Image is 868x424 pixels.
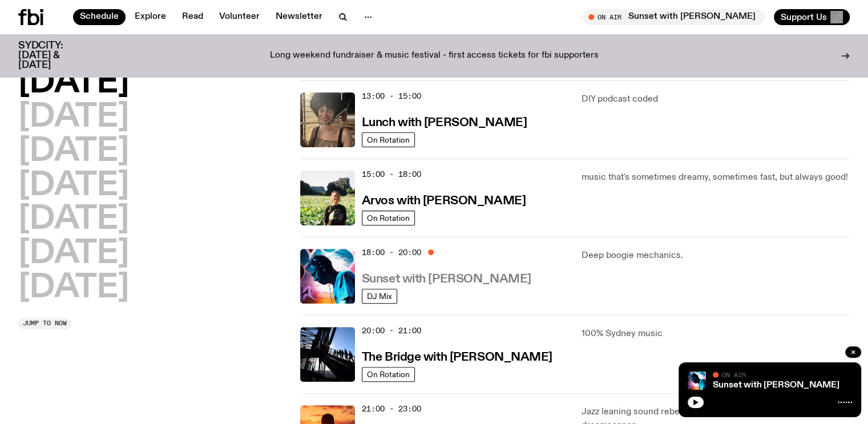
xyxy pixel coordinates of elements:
[362,195,526,207] h3: Arvos with [PERSON_NAME]
[713,381,839,390] a: Sunset with [PERSON_NAME]
[362,169,421,180] span: 15:00 - 18:00
[18,136,129,168] button: [DATE]
[362,349,552,364] a: The Bridge with [PERSON_NAME]
[18,204,129,236] button: [DATE]
[18,272,129,304] button: [DATE]
[18,102,129,134] button: [DATE]
[270,51,599,61] p: Long weekend fundraiser & music festival - first access tickets for fbi supporters
[582,327,850,341] p: 100% Sydney music
[367,213,410,222] span: On Rotation
[362,211,415,225] a: On Rotation
[362,132,415,147] a: On Rotation
[583,9,765,25] button: On AirSunset with [PERSON_NAME]
[582,92,850,106] p: DIY podcast coded
[300,171,355,225] img: Bri is smiling and wearing a black t-shirt. She is standing in front of a lush, green field. Ther...
[73,9,126,25] a: Schedule
[362,325,421,336] span: 20:00 - 21:00
[362,193,526,207] a: Arvos with [PERSON_NAME]
[362,352,552,364] h3: The Bridge with [PERSON_NAME]
[582,249,850,263] p: Deep boogie mechanics.
[18,318,71,329] button: Jump to now
[23,320,67,326] span: Jump to now
[367,292,392,300] span: DJ Mix
[362,271,531,285] a: Sunset with [PERSON_NAME]
[688,371,706,390] img: Simon Caldwell stands side on, looking downwards. He has headphones on. Behind him is a brightly ...
[128,9,173,25] a: Explore
[269,9,329,25] a: Newsletter
[362,115,527,129] a: Lunch with [PERSON_NAME]
[300,327,355,382] img: People climb Sydney's Harbour Bridge
[18,41,91,70] h3: SYDCITY: [DATE] & [DATE]
[722,371,746,378] span: On Air
[367,135,410,144] span: On Rotation
[362,289,397,304] a: DJ Mix
[362,403,421,414] span: 21:00 - 23:00
[18,67,129,99] button: [DATE]
[212,9,267,25] a: Volunteer
[781,12,827,22] span: Support Us
[18,238,129,270] button: [DATE]
[362,91,421,102] span: 13:00 - 15:00
[362,367,415,382] a: On Rotation
[18,170,129,202] button: [DATE]
[582,171,850,184] p: music that's sometimes dreamy, sometimes fast, but always good!
[175,9,210,25] a: Read
[367,370,410,378] span: On Rotation
[362,273,531,285] h3: Sunset with [PERSON_NAME]
[362,247,421,258] span: 18:00 - 20:00
[774,9,850,25] button: Support Us
[300,249,355,304] img: Simon Caldwell stands side on, looking downwards. He has headphones on. Behind him is a brightly ...
[362,117,527,129] h3: Lunch with [PERSON_NAME]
